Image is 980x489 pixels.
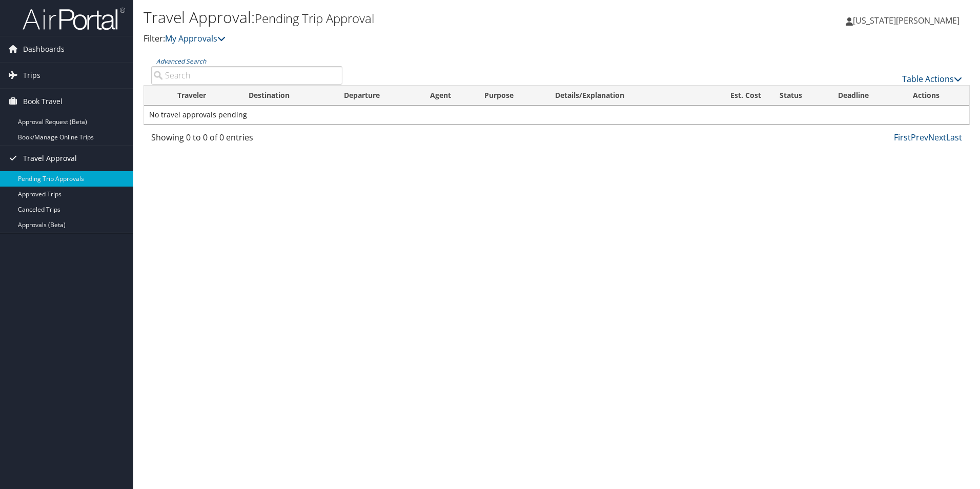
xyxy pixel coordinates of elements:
[421,86,476,106] th: Agent
[770,86,828,106] th: Status: activate to sort column ascending
[546,86,698,106] th: Details/Explanation
[902,73,962,85] a: Table Actions
[335,86,421,106] th: Departure: activate to sort column ascending
[894,132,911,143] a: First
[904,86,969,106] th: Actions
[23,89,63,114] span: Book Travel
[846,5,970,36] a: [US_STATE][PERSON_NAME]
[151,131,342,149] div: Showing 0 to 0 of 0 entries
[23,63,40,88] span: Trips
[829,86,904,106] th: Deadline: activate to sort column descending
[23,7,125,31] img: airportal-logo.png
[255,10,374,27] small: Pending Trip Approval
[911,132,928,143] a: Prev
[23,36,65,62] span: Dashboards
[165,33,226,44] a: My Approvals
[156,57,206,66] a: Advanced Search
[151,66,342,85] input: Advanced Search
[853,15,959,26] span: [US_STATE][PERSON_NAME]
[698,86,771,106] th: Est. Cost: activate to sort column ascending
[946,132,962,143] a: Last
[23,146,77,171] span: Travel Approval
[168,86,239,106] th: Traveler: activate to sort column ascending
[475,86,546,106] th: Purpose
[239,86,335,106] th: Destination: activate to sort column ascending
[928,132,946,143] a: Next
[144,106,969,124] td: No travel approvals pending
[144,32,695,46] p: Filter:
[144,7,695,28] h1: Travel Approval:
